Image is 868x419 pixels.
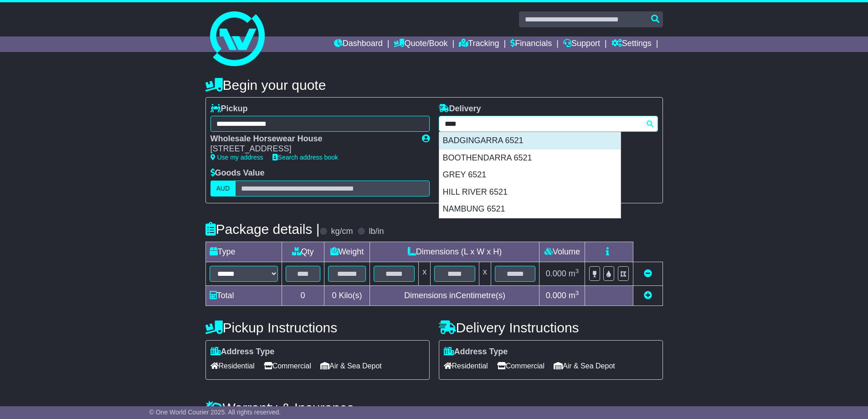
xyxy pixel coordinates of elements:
a: Financials [510,36,552,52]
label: lb/in [369,227,384,237]
td: Kilo(s) [324,285,370,305]
div: HILL RIVER 6521 [439,184,621,201]
td: Volume [539,242,585,262]
td: x [419,262,431,285]
span: Residential [444,359,488,373]
h4: Pickup Instructions [205,320,430,335]
label: Address Type [211,347,275,357]
sup: 3 [575,268,579,274]
a: Add new item [644,291,652,300]
td: x [479,262,491,285]
td: Weight [324,242,370,262]
span: 0 [332,291,336,300]
span: m [569,269,579,278]
label: Delivery [439,104,481,114]
td: Qty [282,242,324,262]
a: Remove this item [644,269,652,278]
td: Dimensions in Centimetre(s) [370,285,539,305]
td: Type [205,242,282,262]
h4: Delivery Instructions [439,320,663,335]
a: Quote/Book [394,36,447,52]
h4: Package details | [205,222,320,237]
label: Goods Value [211,168,265,178]
a: Settings [611,36,652,52]
a: Tracking [459,36,499,52]
div: NAMBUNG 6521 [439,201,621,218]
span: Air & Sea Depot [554,359,615,373]
span: 0.000 [546,269,566,278]
div: [STREET_ADDRESS] [211,144,413,154]
a: Dashboard [334,36,383,52]
a: Support [563,36,600,52]
div: BADGINGARRA 6521 [439,132,621,150]
sup: 3 [575,290,579,296]
td: Total [205,285,282,305]
h4: Begin your quote [205,78,663,93]
a: Search address book [272,154,338,161]
span: m [569,291,579,300]
a: Use my address [211,154,263,161]
typeahead: Please provide city [439,116,658,132]
td: Dimensions (L x W x H) [370,242,539,262]
span: Air & Sea Depot [320,359,382,373]
div: BOOTHENDARRA 6521 [439,150,621,167]
label: Address Type [444,347,508,357]
span: Commercial [264,359,311,373]
td: 0 [282,285,324,305]
div: Wholesale Horsewear House [211,134,413,144]
div: GREY 6521 [439,166,621,184]
h4: Warranty & Insurance [205,400,663,415]
span: 0.000 [546,291,566,300]
label: kg/cm [331,227,353,237]
span: © One World Courier 2025. All rights reserved. [149,409,281,416]
span: Residential [211,359,255,373]
label: AUD [211,181,236,197]
span: Commercial [497,359,544,373]
label: Pickup [211,104,248,114]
